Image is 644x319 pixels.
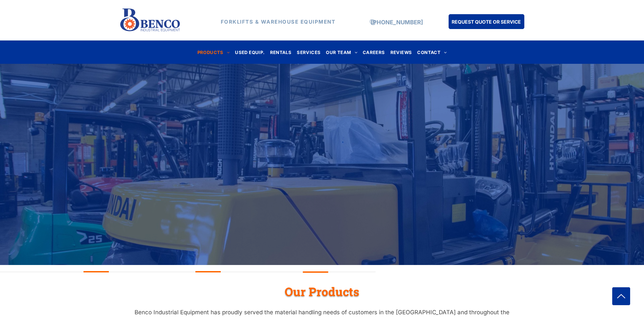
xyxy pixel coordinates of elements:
[195,48,233,57] a: PRODUCTS
[323,48,360,57] a: OUR TEAM
[360,48,388,57] a: CAREERS
[294,48,323,57] a: SERVICES
[388,48,415,57] a: REVIEWS
[449,14,524,29] a: REQUEST QUOTE OR SERVICE
[285,284,359,299] span: Our Products
[452,16,521,28] span: REQUEST QUOTE OR SERVICE
[232,48,267,57] a: USED EQUIP.
[371,19,423,26] a: [PHONE_NUMBER]
[221,19,336,25] strong: FORKLIFTS & WAREHOUSE EQUIPMENT
[414,48,449,57] a: CONTACT
[267,48,294,57] a: RENTALS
